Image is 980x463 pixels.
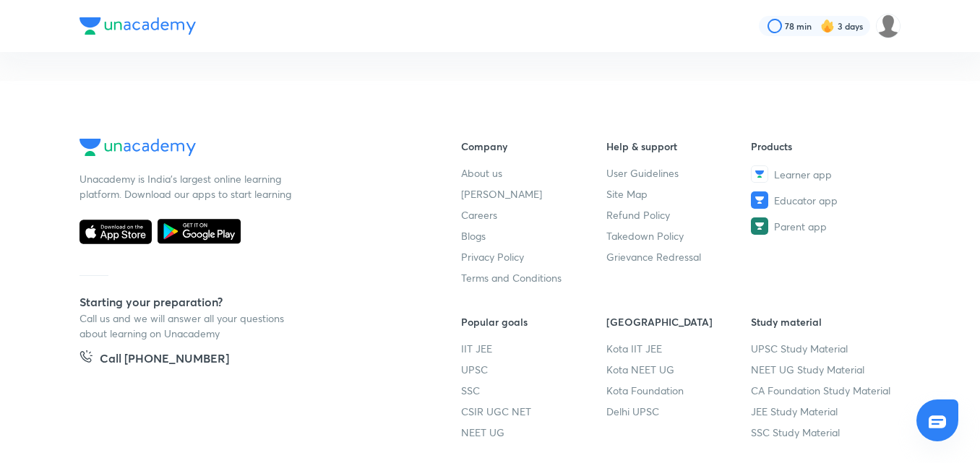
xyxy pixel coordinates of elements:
a: Parent app [751,217,896,235]
a: Site Map [606,186,752,202]
a: [PERSON_NAME] [461,186,606,202]
a: Delhi UPSC [606,404,752,419]
a: UPSC Study Material [751,341,896,356]
a: Educator app [751,191,896,209]
a: SSC Study Material [751,425,896,440]
img: Parent app [751,217,768,235]
a: Company Logo [79,139,415,160]
p: Unacademy is India’s largest online learning platform. Download our apps to start learning [79,171,296,202]
img: Company Logo [79,139,196,156]
p: Call us and we will answer all your questions about learning on Unacademy [79,311,296,341]
a: Kota NEET UG [606,362,752,377]
a: Privacy Policy [461,249,606,264]
a: CSIR UGC NET [461,404,606,419]
h6: [GEOGRAPHIC_DATA] [606,314,752,329]
a: Call [PHONE_NUMBER] [79,350,229,370]
h6: Popular goals [461,314,606,329]
span: Parent app [774,219,827,234]
img: Educator app [751,191,768,209]
a: Kota IIT JEE [606,341,752,356]
a: Blogs [461,228,606,243]
img: Learner app [751,165,768,183]
a: Takedown Policy [606,228,752,243]
a: Grievance Redressal [606,249,752,264]
img: Tarmanjot Singh [876,14,901,38]
a: User Guidelines [606,165,752,181]
h6: Company [461,139,606,154]
a: Learner app [751,165,896,183]
h5: Starting your preparation? [79,293,415,311]
img: Company Logo [79,17,196,35]
h5: Call [PHONE_NUMBER] [100,350,229,370]
a: SSC [461,383,606,398]
a: Careers [461,207,606,222]
span: Educator app [774,193,838,208]
h6: Help & support [606,139,752,154]
a: UPSC [461,362,606,377]
span: Learner app [774,167,832,182]
a: About us [461,165,606,181]
a: Refund Policy [606,207,752,222]
a: JEE Study Material [751,404,896,419]
a: NEET UG [461,425,606,440]
a: CA Foundation Study Material [751,383,896,398]
a: Kota Foundation [606,383,752,398]
a: Terms and Conditions [461,270,606,285]
img: streak [820,19,835,33]
span: Careers [461,207,497,222]
a: NEET UG Study Material [751,362,896,377]
a: IIT JEE [461,341,606,356]
h6: Study material [751,314,896,329]
h6: Products [751,139,896,154]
